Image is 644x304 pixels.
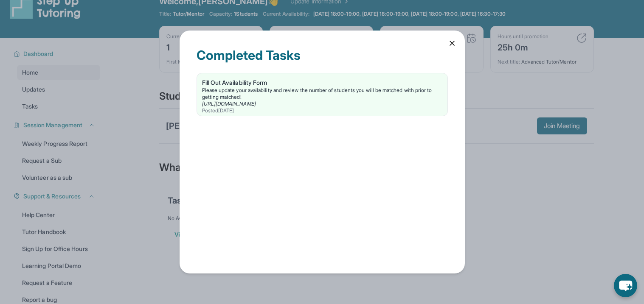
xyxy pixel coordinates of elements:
[202,78,442,87] div: Fill Out Availability Form
[202,107,442,114] div: Posted [DATE]
[197,47,448,73] div: Completed Tasks
[202,100,256,107] a: [URL][DOMAIN_NAME]
[202,87,442,100] div: Please update your availability and review the number of students you will be matched with prior ...
[614,274,637,297] button: chat-button
[197,73,447,116] a: Fill Out Availability FormPlease update your availability and review the number of students you w...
